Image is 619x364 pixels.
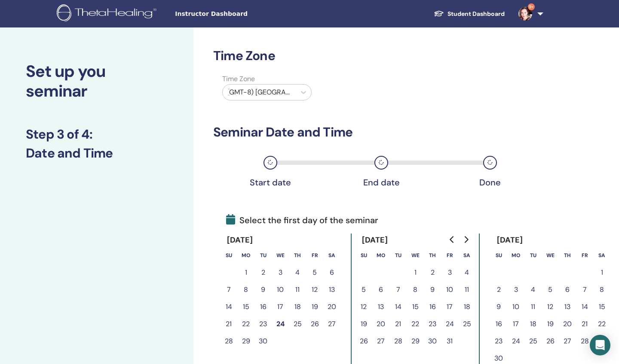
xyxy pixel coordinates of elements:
h3: Step 3 of 4 : [26,127,168,142]
button: 20 [559,315,576,333]
button: 31 [441,333,458,350]
th: Friday [441,247,458,264]
button: 14 [389,298,407,315]
th: Sunday [220,247,237,264]
button: 25 [289,315,306,333]
button: 5 [306,264,323,281]
button: 23 [424,315,441,333]
button: 2 [490,281,507,298]
button: 27 [323,315,340,333]
th: Thursday [424,247,441,264]
button: 2 [424,264,441,281]
button: 25 [524,333,542,350]
th: Wednesday [542,247,559,264]
img: graduation-cap-white.svg [434,10,444,17]
button: 3 [507,281,524,298]
th: Wednesday [272,247,289,264]
button: 26 [306,315,323,333]
button: 29 [237,333,254,350]
button: 8 [407,281,424,298]
button: 19 [306,298,323,315]
button: 15 [237,298,254,315]
div: Done [469,177,512,188]
button: 19 [542,315,559,333]
h3: Seminar Date and Time [213,124,530,140]
th: Friday [306,247,323,264]
button: 29 [593,333,610,350]
button: 12 [355,298,372,315]
button: 26 [355,333,372,350]
button: 21 [389,315,407,333]
a: Student Dashboard [427,6,512,22]
button: 18 [524,315,542,333]
span: Instructor Dashboard [175,9,304,18]
th: Monday [372,247,389,264]
th: Thursday [559,247,576,264]
button: 30 [424,333,441,350]
button: 28 [389,333,407,350]
h2: Set up you seminar [26,62,168,101]
button: 22 [593,315,610,333]
span: 9+ [528,3,535,10]
button: 7 [576,281,593,298]
img: default.jpg [518,7,532,21]
button: 1 [407,264,424,281]
button: 5 [542,281,559,298]
th: Sunday [355,247,372,264]
button: 7 [220,281,237,298]
button: 20 [323,298,340,315]
button: 4 [458,264,475,281]
button: 9 [254,281,272,298]
div: End date [360,177,403,188]
button: 6 [323,264,340,281]
button: 10 [272,281,289,298]
span: Select the first day of the seminar [226,214,378,227]
button: 24 [507,333,524,350]
button: 22 [407,315,424,333]
button: 2 [254,264,272,281]
button: 28 [576,333,593,350]
th: Wednesday [407,247,424,264]
button: 29 [407,333,424,350]
button: 21 [220,315,237,333]
button: 21 [576,315,593,333]
button: 15 [407,298,424,315]
div: [DATE] [220,234,260,247]
button: 11 [458,281,475,298]
button: 17 [507,315,524,333]
button: 11 [289,281,306,298]
div: Open Intercom Messenger [590,335,610,355]
th: Sunday [490,247,507,264]
button: 1 [593,264,610,281]
button: 30 [254,333,272,350]
button: 13 [559,298,576,315]
button: 14 [576,298,593,315]
button: 12 [542,298,559,315]
button: 5 [355,281,372,298]
button: 24 [272,315,289,333]
button: 8 [593,281,610,298]
button: 16 [490,315,507,333]
th: Saturday [323,247,340,264]
button: 15 [593,298,610,315]
button: Go to previous month [445,231,459,248]
th: Tuesday [389,247,407,264]
div: Start date [249,177,292,188]
label: Time Zone [217,74,317,84]
th: Thursday [289,247,306,264]
button: 22 [237,315,254,333]
button: 4 [524,281,542,298]
button: 25 [458,315,475,333]
th: Tuesday [524,247,542,264]
button: 9 [490,298,507,315]
button: 3 [272,264,289,281]
h3: Time Zone [213,48,530,64]
button: 19 [355,315,372,333]
th: Friday [576,247,593,264]
button: Go to next month [459,231,473,248]
button: 14 [220,298,237,315]
div: [DATE] [355,234,395,247]
button: 13 [323,281,340,298]
th: Tuesday [254,247,272,264]
button: 4 [289,264,306,281]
